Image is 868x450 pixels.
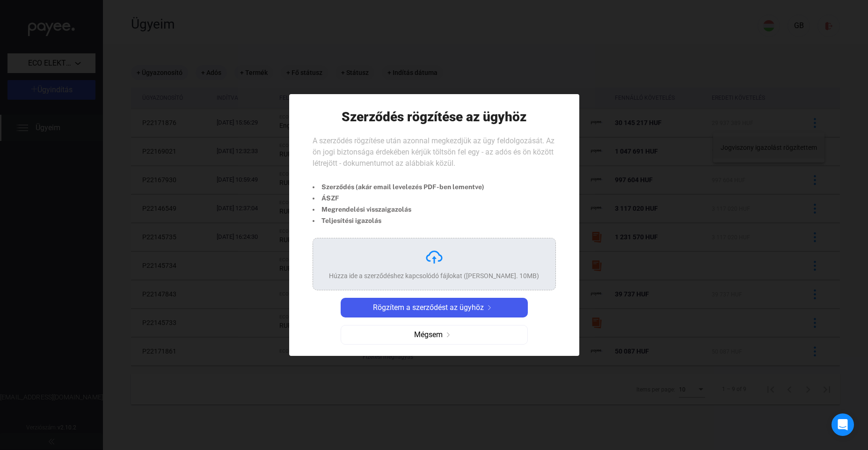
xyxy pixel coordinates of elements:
[341,298,528,317] button: Rögzítem a szerződést az ügyhözarrow-right-white
[425,248,444,266] img: upload-cloud
[414,329,443,340] span: Mégsem
[313,136,554,168] span: A szerződés rögzítése után azonnal megkezdjük az ügy feldolgozását. Az ön jogi biztonsága érdekéb...
[373,302,484,313] span: Rögzítem a szerződést az ügyhöz
[313,215,484,226] li: Teljesítési igazolás
[313,204,484,215] li: Megrendelési visszaigazolás
[341,325,528,345] button: Mégsemarrow-right-grey
[342,109,526,125] h1: Szerződés rögzítése az ügyhöz
[313,181,484,192] li: Szerződés (akár email levelezés PDF-ben lementve)
[484,305,495,310] img: arrow-right-white
[313,192,484,204] li: ÁSZF
[832,413,854,436] div: Open Intercom Messenger
[329,271,539,280] div: Húzza ide a szerződéshez kapcsolódó fájlokat ([PERSON_NAME]. 10MB)
[443,332,454,337] img: arrow-right-grey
